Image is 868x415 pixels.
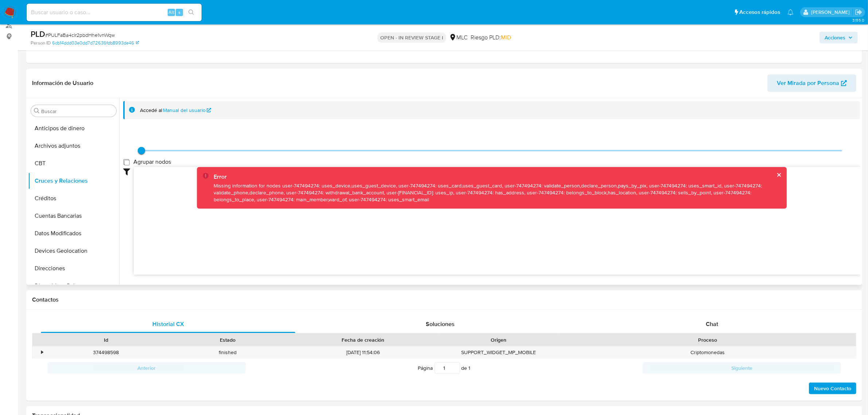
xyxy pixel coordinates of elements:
span: Ver Mirada por Persona [777,74,839,92]
button: Nuevo Contacto [809,383,856,394]
div: finished [167,346,288,358]
span: 1 [469,364,471,372]
h1: Contactos [32,296,856,303]
div: Estado [172,336,283,344]
span: 3.155.0 [852,17,864,23]
a: 6cb14ddd03e0dd7d72636fdb8993de46 [52,40,139,46]
span: Accesos rápidos [739,8,780,16]
div: Error [214,173,781,181]
span: Acciones [825,32,845,43]
button: Datos Modificados [28,225,119,242]
button: Cuentas Bancarias [28,207,119,225]
button: Ver Mirada por Persona [767,74,856,92]
div: SUPPORT_WIDGET_MP_MOBILE [438,346,559,358]
span: Accedé al [140,107,162,114]
button: Siguiente [643,362,841,374]
span: MID [501,33,511,42]
p: OPEN - IN REVIEW STAGE I [377,32,446,43]
input: Buscar usuario o caso... [27,8,202,17]
button: Créditos [28,190,119,207]
button: Devices Geolocation [28,242,119,260]
span: Chat [706,320,718,328]
span: Alt [168,9,174,16]
button: Direcciones [28,260,119,277]
span: Soluciones [426,320,455,328]
button: Cruces y Relaciones [28,172,119,190]
div: 374498598 [45,346,167,358]
button: Acciones [820,32,858,43]
button: Anterior [47,362,246,374]
button: cerrar [776,172,781,177]
span: Página de [418,362,471,374]
a: Manual del usuario [163,107,211,114]
span: Agrupar nodos [133,158,171,166]
p: valentina.fiuri@mercadolibre.com [811,9,852,16]
input: Agrupar nodos [123,159,129,165]
button: Archivos adjuntos [28,137,119,155]
div: Id [50,336,161,344]
button: search-icon [184,7,199,18]
input: Buscar [41,108,113,115]
div: Missing information for nodes user-747494274: uses_device,uses_guest_device, user-747494274: uses... [214,182,781,203]
span: # PULFaBa4clr2pbdHhe1vnWqw [45,31,115,39]
div: MLC [449,34,468,42]
span: Riesgo PLD: [471,34,511,42]
div: Origen [443,336,554,344]
div: Fecha de creación [293,336,433,344]
div: Criptomonedas [559,346,856,358]
button: Dispositivos Point [28,277,119,295]
button: Buscar [34,108,40,114]
button: Anticipos de dinero [28,120,119,137]
a: Salir [855,8,863,16]
b: PLD [31,28,45,40]
div: [DATE] 11:54:06 [288,346,438,358]
span: s [178,9,180,16]
a: Notificaciones [787,9,794,15]
span: Nuevo Contacto [814,383,851,393]
span: Historial CX [152,320,184,328]
div: • [41,349,43,356]
button: CBT [28,155,119,172]
div: Proceso [564,336,851,344]
h1: Información de Usuario [32,79,93,87]
b: Person ID [31,40,51,46]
